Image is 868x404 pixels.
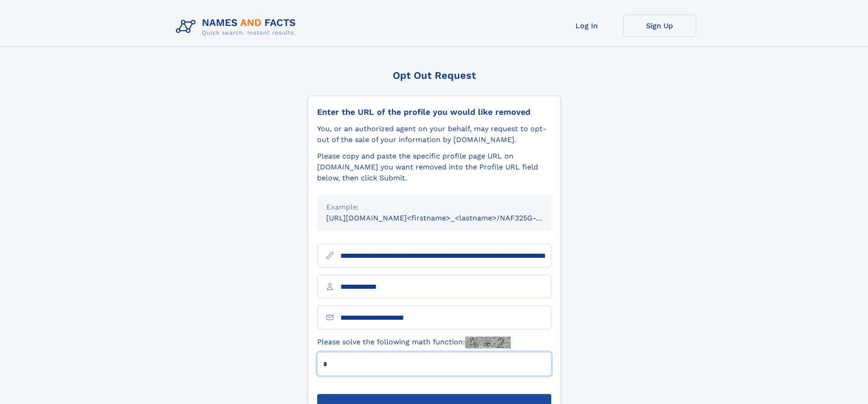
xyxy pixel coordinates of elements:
[623,15,696,37] a: Sign Up
[326,214,569,222] small: [URL][DOMAIN_NAME]<firstname>_<lastname>/NAF325G-xxxxxxxx
[326,202,542,213] div: Example:
[317,123,551,145] div: You, or an authorized agent on your behalf, may request to opt-out of the sale of your informatio...
[172,15,303,39] img: Logo Names and Facts
[308,70,561,81] div: Opt Out Request
[550,15,623,37] a: Log In
[317,107,551,117] div: Enter the URL of the profile you would like removed
[317,337,511,348] label: Please solve the following math function:
[317,151,551,184] div: Please copy and paste the specific profile page URL on [DOMAIN_NAME] you want removed into the Pr...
